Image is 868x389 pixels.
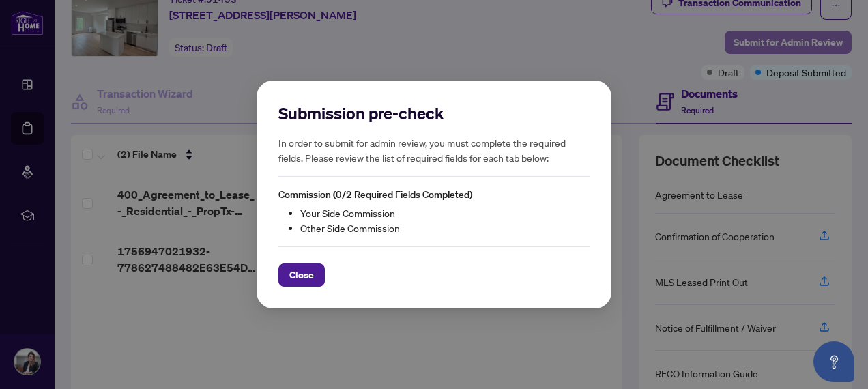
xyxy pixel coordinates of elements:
[278,135,590,165] h5: In order to submit for admin review, you must complete the required fields. Please review the lis...
[289,264,314,286] span: Close
[300,220,590,235] li: Other Side Commission
[278,102,590,124] h2: Submission pre-check
[278,263,325,287] button: Close
[300,205,590,220] li: Your Side Commission
[278,188,472,201] span: Commission (0/2 Required Fields Completed)
[813,341,854,382] button: Open asap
